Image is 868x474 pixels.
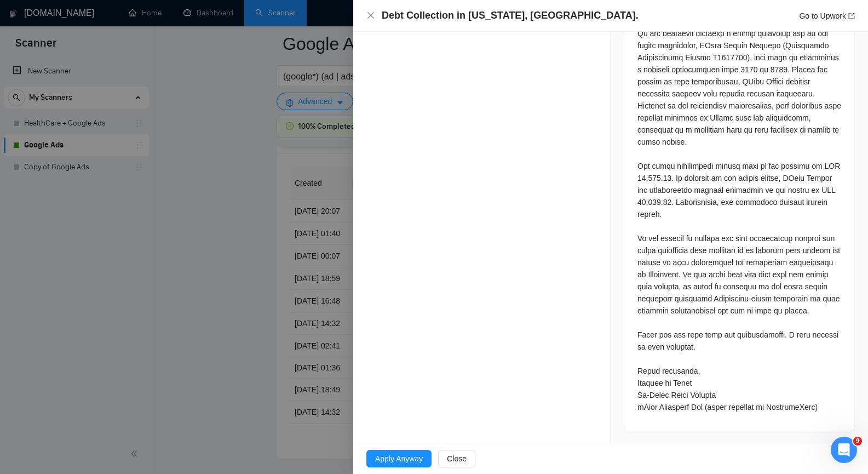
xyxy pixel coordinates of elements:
span: Apply Anyway [375,453,423,465]
h4: Debt Collection in [US_STATE], [GEOGRAPHIC_DATA]. [382,9,639,22]
button: Close [366,11,375,20]
span: close [366,11,375,20]
span: export [848,13,855,19]
iframe: Intercom live chat [831,437,857,463]
span: Close [447,453,467,465]
button: Apply Anyway [366,450,432,467]
a: Go to Upworkexport [799,12,855,20]
button: Close [438,450,475,467]
span: 9 [853,437,862,446]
